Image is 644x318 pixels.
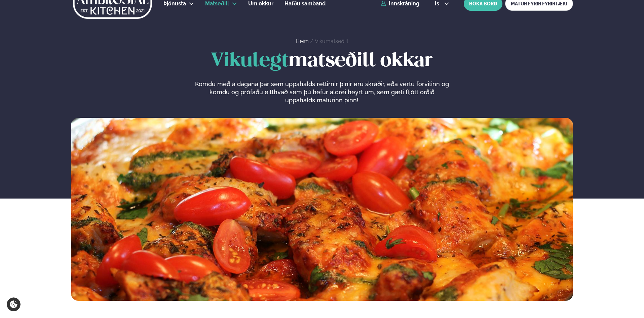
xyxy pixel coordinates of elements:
[71,118,573,301] img: image alt
[163,0,186,7] span: Þjónusta
[248,0,273,7] span: Um okkur
[315,38,348,44] a: Vikumatseðill
[7,297,21,311] a: Cookie settings
[195,80,449,104] p: Komdu með á dagana þar sem uppáhalds réttirnir þínir eru skráðir, eða vertu forvitinn og komdu og...
[285,0,326,7] span: Hafðu samband
[429,1,455,6] button: is
[381,1,419,7] a: Innskráning
[71,50,573,72] h1: matseðill okkar
[310,38,315,44] span: /
[211,52,289,70] span: Vikulegt
[296,38,309,44] a: Heim
[205,0,229,7] span: Matseðill
[435,1,441,6] span: is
